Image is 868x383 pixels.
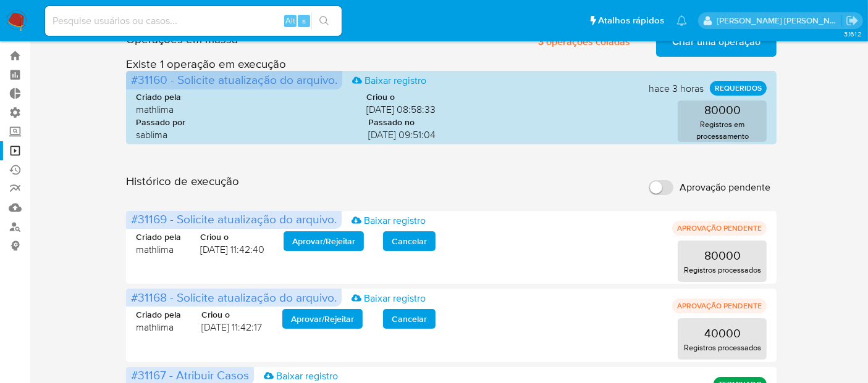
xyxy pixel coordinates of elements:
a: Notificações [676,15,687,26]
span: s [302,15,306,27]
button: search-icon [311,12,337,30]
p: luciana.joia@mercadopago.com.br [717,15,842,27]
span: Atalhos rápidos [598,14,664,27]
span: 3.161.2 [844,29,862,39]
input: Pesquise usuários ou casos... [45,13,342,29]
span: Alt [285,15,295,27]
a: Sair [846,14,859,27]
